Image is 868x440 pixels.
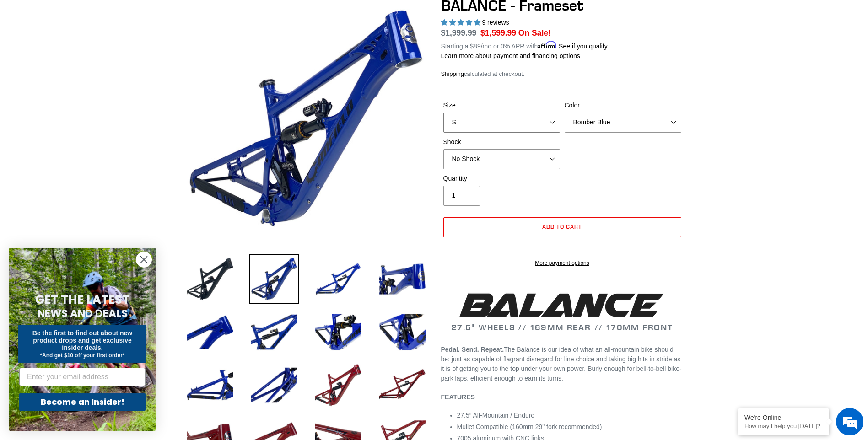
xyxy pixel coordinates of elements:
[313,360,363,410] img: Load image into Gallery viewer, BALANCE - Frameset
[542,223,582,230] span: Add to cart
[443,137,560,147] label: Shock
[377,360,427,410] img: Load image into Gallery viewer, BALANCE - Frameset
[185,360,235,410] img: Load image into Gallery viewer, BALANCE - Frameset
[441,393,475,401] b: FEATURES
[377,254,427,304] img: Load image into Gallery viewer, BALANCE - Frameset
[249,360,299,410] img: Load image into Gallery viewer, BALANCE - Frameset
[538,41,557,49] span: Affirm
[441,345,684,383] p: The Balance is our idea of what an all-mountain bike should be: just as capable of flagrant disre...
[19,393,146,411] button: Become an Insider!
[518,27,551,39] span: On Sale!
[441,19,482,26] span: 5.00 stars
[441,70,464,78] a: Shipping
[441,28,477,38] s: $1,999.99
[565,101,681,110] label: Color
[35,291,129,308] span: GET THE LATEST
[441,290,684,333] h2: 27.5" WHEELS // 169MM REAR // 170MM FRONT
[443,217,681,237] button: Add to cart
[40,352,124,359] span: *And get $10 off your first order*
[313,307,363,357] img: Load image into Gallery viewer, BALANCE - Frameset
[744,423,822,429] p: How may I help you today?
[185,307,235,357] img: Load image into Gallery viewer, BALANCE - Frameset
[559,43,608,50] a: See if you qualify - Learn more about Affirm Financing (opens in modal)
[470,43,480,50] span: $89
[441,52,580,59] a: Learn more about payment and financing options
[136,252,152,268] button: Close dialog
[377,307,427,357] img: Load image into Gallery viewer, BALANCE - Frameset
[744,414,822,421] div: We're Online!
[457,423,602,430] span: Mullet Compatible (160mm 29" fork recommended)
[441,70,684,79] div: calculated at checkout.
[457,412,535,419] span: 27.5” All-Mountain / Enduro
[443,174,560,183] label: Quantity
[441,346,504,353] b: Pedal. Send. Repeat.
[313,254,363,304] img: Load image into Gallery viewer, BALANCE - Frameset
[38,306,128,321] span: NEWS AND DEALS
[32,329,133,351] span: Be the first to find out about new product drops and get exclusive insider deals.
[482,19,509,26] span: 9 reviews
[480,28,516,38] span: $1,599.99
[441,39,608,51] p: Starting at /mo or 0% APR with .
[443,101,560,110] label: Size
[19,368,146,386] input: Enter your email address
[443,259,681,267] a: More payment options
[249,307,299,357] img: Load image into Gallery viewer, BALANCE - Frameset
[249,254,299,304] img: Load image into Gallery viewer, BALANCE - Frameset
[185,254,235,304] img: Load image into Gallery viewer, BALANCE - Frameset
